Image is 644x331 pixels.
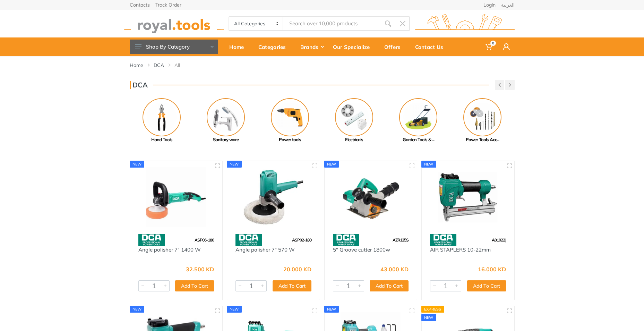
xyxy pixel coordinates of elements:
[130,62,515,69] nav: breadcrumb
[186,266,214,272] div: 32.500 KD
[233,167,314,227] img: Royal Tools - Angle polisher 7
[467,280,506,291] button: Add To Cart
[380,266,409,272] div: 43.000 KD
[124,14,224,33] img: royal.tools Logo
[130,98,194,143] a: Hand Tools
[130,40,218,54] button: Shop By Category
[399,98,437,136] img: Royal - Garden Tools & Accessories
[194,98,258,143] a: Sanitary ware
[328,37,379,56] a: Our Specialize
[283,16,380,31] input: Site search
[271,98,309,136] img: Royal - Power tools
[258,98,322,143] a: Power tools
[480,37,498,56] a: 0
[136,167,216,227] img: Royal Tools - Angle polisher 7
[292,237,311,243] span: ASP02-180
[224,37,254,56] a: Home
[155,2,181,7] a: Track Order
[174,62,190,69] li: All
[331,167,411,227] img: Royal Tools - 5
[450,98,515,143] a: Power Tools Acc...
[138,234,165,246] img: 58.webp
[379,40,410,54] div: Offers
[235,234,262,246] img: 58.webp
[154,62,164,69] a: DCA
[335,98,373,136] img: Royal - Electricals
[235,246,295,253] a: Angle polisher 7" 570 W
[175,280,214,291] button: Add To Cart
[229,17,284,30] select: Category
[143,98,181,136] img: Royal - Hand Tools
[386,136,450,143] div: Garden Tools & ...
[450,136,515,143] div: Power Tools Acc...
[194,136,258,143] div: Sanitary ware
[410,40,453,54] div: Contact Us
[322,98,386,143] a: Electricals
[130,2,150,7] a: Contacts
[483,2,496,7] a: Login
[324,161,339,168] div: new
[295,40,328,54] div: Brands
[421,161,436,168] div: new
[138,246,201,253] a: Angle polisher 7" 1400 W
[410,37,453,56] a: Contact Us
[421,314,436,321] div: new
[415,14,515,33] img: royal.tools Logo
[478,266,506,272] div: 16.000 KD
[324,306,339,313] div: new
[130,62,143,69] a: Home
[283,266,311,272] div: 20.000 KD
[421,306,444,313] div: Express
[328,40,379,54] div: Our Specialize
[428,167,508,227] img: Royal Tools - AIR STAPLERS 10-22mm
[501,2,515,7] a: العربية
[254,37,295,56] a: Categories
[258,136,322,143] div: Power tools
[379,37,410,56] a: Offers
[227,161,242,168] div: new
[130,161,145,168] div: new
[430,246,491,253] a: AIR STAPLERS 10-22mm
[333,246,390,253] a: 5" Groove cutter 1800w
[370,280,409,291] button: Add To Cart
[130,136,194,143] div: Hand Tools
[254,40,295,54] div: Categories
[195,237,214,243] span: ASP06-180
[492,237,506,243] span: A01022J
[430,234,456,246] img: 58.webp
[322,136,386,143] div: Electricals
[490,41,496,46] span: 0
[224,40,254,54] div: Home
[207,98,245,136] img: Royal - Sanitary ware
[130,306,145,313] div: new
[227,306,242,313] div: new
[273,280,311,291] button: Add To Cart
[333,234,359,246] img: 58.webp
[386,98,450,143] a: Garden Tools & ...
[463,98,501,136] img: Royal - Power Tools Accessories
[393,237,409,243] span: AZR125S
[130,81,148,89] h3: DCA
